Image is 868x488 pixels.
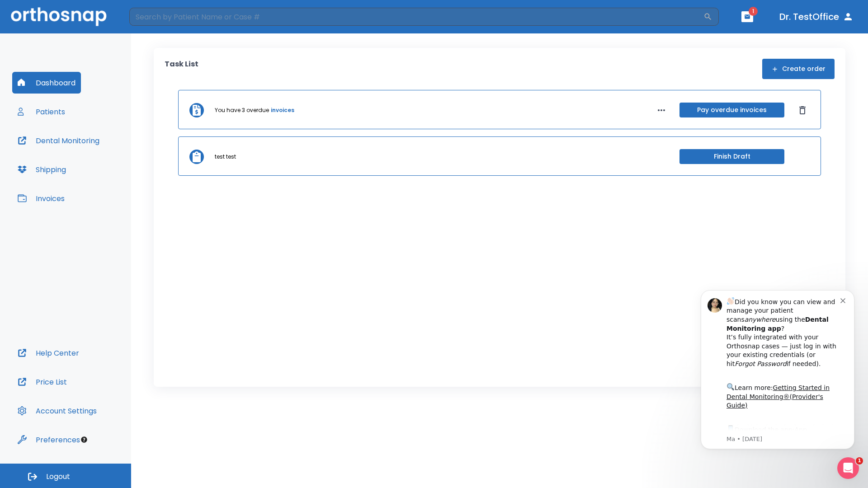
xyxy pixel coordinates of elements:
[776,9,857,25] button: Dr. TestOffice
[11,7,107,26] img: Orthosnap
[12,371,72,393] button: Price List
[12,72,81,94] button: Dashboard
[129,8,703,26] input: Search by Patient Name or Case #
[12,159,71,180] button: Shipping
[39,150,120,166] a: App Store
[12,188,70,209] button: Invoices
[12,429,85,450] button: Preferences
[153,19,160,27] button: Dismiss notification
[46,472,70,482] span: Logout
[39,147,153,193] div: Download the app: | ​ Let us know if you need help getting started!
[856,457,863,465] span: 1
[12,342,85,364] button: Help Center
[165,59,198,79] p: Task List
[687,277,868,464] iframe: Intercom notifications message
[749,7,758,16] span: 1
[80,436,88,444] div: Tooltip anchor
[12,130,105,151] button: Dental Monitoring
[679,149,784,164] button: Finish Draft
[679,103,784,117] button: Pay overdue invoices
[762,59,835,79] button: Create order
[12,400,102,422] button: Account Settings
[795,103,810,117] button: Dismiss
[12,101,71,122] button: Patients
[39,159,153,167] p: Message from Ma, sent 4w ago
[215,106,269,114] p: You have 3 overdue
[215,153,236,161] p: test test
[837,457,859,479] iframe: Intercom live chat
[271,106,294,114] a: invoices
